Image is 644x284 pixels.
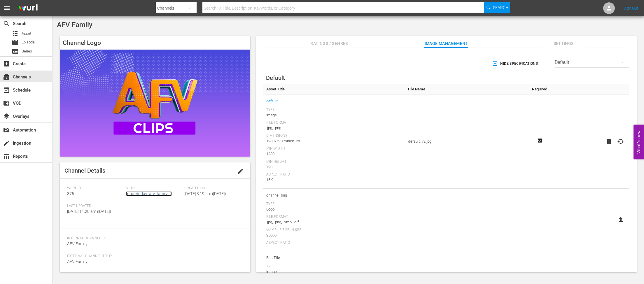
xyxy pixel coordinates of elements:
span: Asset [22,31,31,36]
button: Search [484,2,510,13]
div: 16:9 [266,177,402,183]
span: AFV Family [67,241,87,246]
h4: Channel Logo [60,36,250,50]
span: Search [493,2,508,13]
button: Open Feedback Widget [633,125,644,159]
div: 720 [266,164,402,170]
th: Asset Title [263,84,405,94]
span: Internal Channel Title: [67,236,240,241]
span: channel-bug [266,192,402,199]
div: Image [266,269,402,275]
span: Series [22,48,32,54]
img: ans4CAIJ8jUAAAAAAAAAAAAAAAAAAAAAAAAgQb4GAAAAAAAAAAAAAAAAAAAAAAAAJMjXAAAAAAAAAAAAAAAAAAAAAAAAgAT5G... [14,1,42,15]
a: futuretoday_afv_family_2 [126,191,172,196]
div: Aspect Ratio [266,241,402,245]
span: Channel Details [64,167,105,174]
span: AFV Family [67,259,87,264]
span: menu [3,5,10,12]
span: Settings [542,40,585,47]
button: Hide Specifications [491,55,540,72]
div: Dimensions [266,134,402,138]
span: Schedule [3,87,10,94]
a: Sign Out [623,6,638,10]
span: VOD [3,100,10,107]
span: 875 [67,191,74,196]
span: Search [3,20,10,27]
div: Aspect Ratio [266,172,402,177]
span: Automation [3,127,10,134]
div: Max File Size In Kbs [266,228,402,232]
div: Type [266,264,402,269]
a: default [266,97,278,105]
button: edit [233,164,247,178]
span: Create [3,60,10,67]
div: File Format [266,215,402,219]
span: [DATE] 3:19 pm ([DATE]) [184,191,226,196]
div: Image [266,112,402,118]
span: Last Updated: [67,204,123,208]
th: File Name [405,84,525,94]
div: 25000 [266,232,402,238]
span: Bits Tile [266,254,402,262]
span: Series [12,48,19,55]
span: Channels [3,73,10,80]
span: Overlays [3,113,10,120]
div: Logo [266,206,402,212]
div: Type [266,202,402,206]
span: Reports [3,153,10,160]
span: Description: [67,272,240,276]
div: 1280x720 minimum [266,138,402,144]
div: 1280 [266,151,402,157]
span: Wurl ID: [67,186,123,191]
span: Created On: [184,186,240,191]
span: Default [266,74,285,81]
span: Image Management [424,40,468,47]
th: Required [525,84,554,94]
td: default_v2.jpg [405,94,525,189]
span: Slug: [126,186,181,191]
div: Type [266,108,402,112]
svg: Required [536,138,543,143]
span: Ratings / Genres [307,40,351,47]
span: Episode [12,39,19,46]
span: External Channel Title: [67,254,240,259]
img: AFV Family [60,50,250,157]
span: edit [237,168,244,175]
div: File Format [266,120,402,125]
span: [DATE] 11:20 am ([DATE]) [67,209,111,214]
div: .jpg, .png, .bmp, .gif [266,219,402,225]
div: .jpg, .png [266,125,402,131]
div: Default [555,54,629,71]
div: Min Height [266,159,402,164]
span: Episode [22,39,35,45]
span: Asset [12,30,19,37]
div: Min Width [266,146,402,151]
span: Ingestion [3,140,10,147]
span: Hide Specifications [493,61,538,67]
span: AFV Family [57,21,92,29]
